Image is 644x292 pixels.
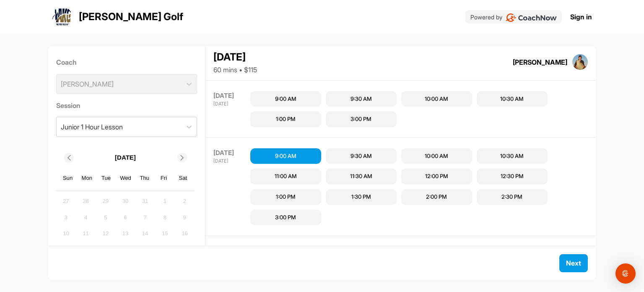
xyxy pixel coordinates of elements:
img: CoachNow [506,13,557,22]
img: logo [52,7,72,27]
div: 60 mins • $115 [213,65,257,75]
p: Powered by [470,13,502,21]
div: Not available Sunday, July 27th, 2025 [60,195,72,208]
img: square_d878ab059a2e71ed704595ecd2975d9d.jpg [572,54,588,70]
p: [DATE] [115,153,136,163]
div: Not available Tuesday, August 12th, 2025 [99,227,112,240]
div: Not available Tuesday, August 19th, 2025 [99,244,112,256]
div: 3:00 PM [351,115,371,124]
div: 9:00 AM [275,152,296,160]
div: Not available Saturday, August 16th, 2025 [178,227,191,240]
div: 10:30 AM [500,152,524,160]
div: Wed [120,173,131,184]
div: 9:30 AM [351,152,372,160]
div: Not available Wednesday, August 13th, 2025 [119,227,132,240]
div: Not available Friday, August 1st, 2025 [158,195,171,208]
div: [DATE] [213,148,248,158]
div: month 2025-08 [59,194,192,290]
div: 1:00 PM [276,115,296,124]
div: Not available Monday, August 4th, 2025 [80,211,92,224]
div: 12:00 PM [425,172,448,181]
div: [PERSON_NAME] [513,57,567,67]
div: Not available Tuesday, July 29th, 2025 [99,195,112,208]
div: Not available Friday, August 15th, 2025 [158,227,171,240]
div: Not available Thursday, August 14th, 2025 [139,227,151,240]
div: Not available Saturday, August 23rd, 2025 [178,244,191,256]
div: Not available Tuesday, August 5th, 2025 [99,211,112,224]
div: Not available Monday, August 18th, 2025 [80,244,92,256]
div: [DATE] [213,50,257,65]
div: 1:00 PM [276,193,296,201]
div: Not available Friday, August 22nd, 2025 [158,244,171,256]
div: 9:30 AM [351,95,372,103]
button: Next [559,254,588,272]
div: Not available Wednesday, August 20th, 2025 [119,244,132,256]
div: 2:00 PM [426,193,447,201]
div: Mon [82,173,93,184]
div: Not available Sunday, August 3rd, 2025 [60,211,72,224]
div: 10:30 AM [500,95,524,103]
div: Not available Sunday, August 17th, 2025 [60,244,72,256]
div: Not available Sunday, August 10th, 2025 [60,227,72,240]
div: [DATE] [213,91,248,101]
div: 10:00 AM [425,152,448,160]
div: Junior 1 Hour Lesson [61,122,123,132]
label: Coach [56,57,197,67]
div: Not available Friday, August 8th, 2025 [158,211,171,224]
label: Session [56,100,197,110]
div: 3:00 PM [275,213,296,222]
div: Not available Monday, August 11th, 2025 [80,227,92,240]
div: Open Intercom Messenger [615,263,636,284]
div: 11:30 AM [350,172,372,181]
div: 9:00 AM [275,95,296,103]
div: 11:00 AM [275,172,297,181]
div: Not available Wednesday, July 30th, 2025 [119,195,132,208]
div: 12:30 PM [501,172,524,181]
p: [PERSON_NAME] Golf [79,9,183,24]
div: Not available Thursday, July 31st, 2025 [139,195,151,208]
div: Not available Monday, July 28th, 2025 [80,195,92,208]
div: Fri [158,173,169,184]
div: Not available Thursday, August 7th, 2025 [139,211,151,224]
div: Sun [62,173,73,184]
div: Not available Saturday, August 9th, 2025 [178,211,191,224]
div: Not available Thursday, August 21st, 2025 [139,244,151,256]
div: 10:00 AM [425,95,448,103]
div: 1:30 PM [351,193,371,201]
a: Sign in [570,12,592,22]
div: Thu [139,173,150,184]
div: 2:30 PM [501,193,522,201]
div: Sat [178,173,189,184]
div: [DATE] [213,158,248,165]
div: Not available Wednesday, August 6th, 2025 [119,211,132,224]
div: [DATE] [213,100,248,108]
div: Not available Saturday, August 2nd, 2025 [178,195,191,208]
div: Tue [101,173,112,184]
